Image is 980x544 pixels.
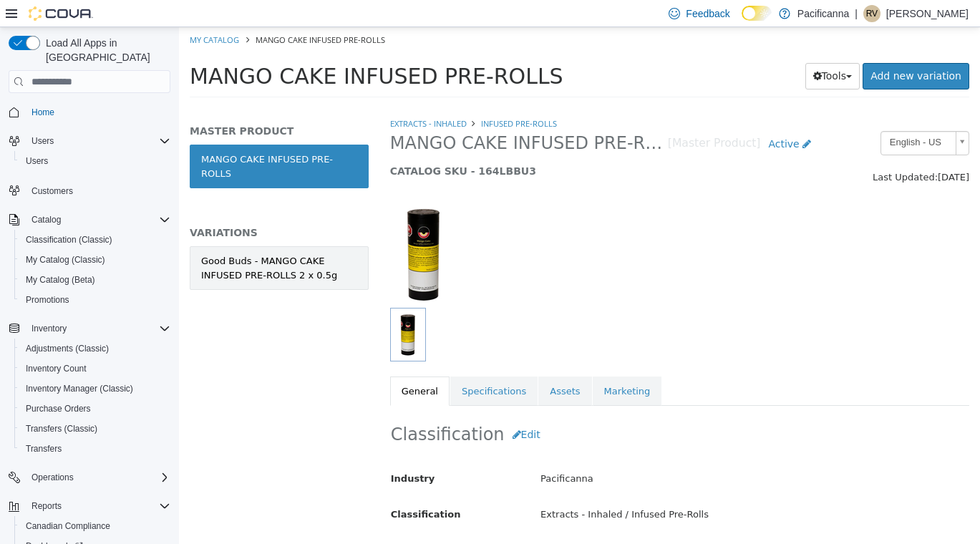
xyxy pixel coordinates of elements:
[20,291,75,309] a: Promotions
[271,349,359,379] a: Specifications
[742,21,742,21] span: Dark Mode
[14,290,176,310] button: Promotions
[26,254,105,266] span: My Catalog (Classic)
[702,105,771,127] span: English - US
[14,339,176,359] button: Adjustments (Classic)
[20,420,170,437] span: Transfers (Classic)
[31,500,62,512] span: Reports
[359,349,412,379] a: Assets
[26,211,67,228] button: Catalog
[14,250,176,270] button: My Catalog (Classic)
[20,231,118,248] a: Classification (Classic)
[20,420,103,437] a: Transfers (Classic)
[26,132,170,150] span: Users
[20,291,170,309] span: Promotions
[797,5,849,22] p: Pacificanna
[40,36,170,64] span: Load All Apps in [GEOGRAPHIC_DATA]
[855,5,858,22] p: |
[20,271,101,288] a: My Catalog (Beta)
[31,323,67,334] span: Inventory
[11,37,384,62] span: MANGO CAKE INFUSED PRE-ROLLS
[20,380,170,397] span: Inventory Manager (Classic)
[212,446,256,457] span: Industry
[686,6,729,21] span: Feedback
[26,469,79,486] button: Operations
[20,152,170,170] span: Users
[26,103,170,121] span: Home
[742,6,772,21] input: Dark Mode
[26,155,48,167] span: Users
[212,482,282,492] span: Classification
[29,6,93,21] img: Cova
[14,270,176,290] button: My Catalog (Beta)
[26,320,170,337] span: Inventory
[211,105,489,127] span: MANGO CAKE INFUSED PRE-ROLLS
[26,520,110,532] span: Canadian Compliance
[20,271,170,288] span: My Catalog (Beta)
[26,274,95,286] span: My Catalog (Beta)
[3,131,176,151] button: Users
[26,181,170,199] span: Customers
[351,475,800,500] div: Extracts - Inhaled / Infused Pre-Rolls
[20,400,97,417] a: Purchase Orders
[3,467,176,487] button: Operations
[14,439,176,459] button: Transfers
[31,214,61,225] span: Catalog
[26,183,79,200] a: Customers
[489,111,582,122] small: [Master Product]
[26,211,170,228] span: Catalog
[26,363,87,374] span: Inventory Count
[26,343,109,354] span: Adjustments (Classic)
[3,319,176,339] button: Inventory
[211,91,288,102] a: Extracts - Inhaled
[22,227,178,255] div: Good Buds - MANGO CAKE INFUSED PRE-ROLLS 2 x 0.5g
[20,380,139,397] a: Inventory Manager (Classic)
[26,132,59,150] button: Users
[31,185,73,197] span: Customers
[26,423,97,434] span: Transfers (Classic)
[694,145,759,155] span: Last Updated:
[14,399,176,419] button: Purchase Orders
[211,173,278,281] img: 150
[211,349,271,379] a: General
[20,518,116,535] a: Canadian Compliance
[589,111,620,122] span: Active
[14,151,176,171] button: Users
[20,360,170,377] span: Inventory Count
[20,251,111,268] a: My Catalog (Classic)
[3,210,176,230] button: Catalog
[759,145,790,155] span: [DATE]
[20,231,170,248] span: Classification (Classic)
[20,251,170,268] span: My Catalog (Classic)
[414,349,483,379] a: Marketing
[26,320,72,337] button: Inventory
[702,104,790,128] a: English - US
[20,518,170,535] span: Canadian Compliance
[20,340,115,357] a: Adjustments (Classic)
[14,516,176,536] button: Canadian Compliance
[3,102,176,122] button: Home
[26,383,133,394] span: Inventory Manager (Classic)
[11,7,60,18] a: My Catalog
[26,104,60,121] a: Home
[77,7,206,18] span: MANGO CAKE INFUSED PRE-ROLLS
[886,5,969,22] p: [PERSON_NAME]
[14,359,176,379] button: Inventory Count
[351,439,800,465] div: Pacificanna
[20,360,92,377] a: Inventory Count
[211,137,640,150] h5: CATALOG SKU - 164LBBU3
[20,340,170,357] span: Adjustments (Classic)
[14,230,176,250] button: Classification (Classic)
[11,117,190,161] a: MANGO CAKE INFUSED PRE-ROLLS
[302,91,378,102] a: Infused Pre-Rolls
[26,469,170,486] span: Operations
[26,234,112,246] span: Classification (Classic)
[20,440,67,457] a: Transfers
[863,5,880,22] div: Rachael Veenstra
[14,419,176,439] button: Transfers (Classic)
[26,294,69,306] span: Promotions
[20,400,170,417] span: Purchase Orders
[326,394,369,421] button: Edit
[26,497,170,515] span: Reports
[3,496,176,516] button: Reports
